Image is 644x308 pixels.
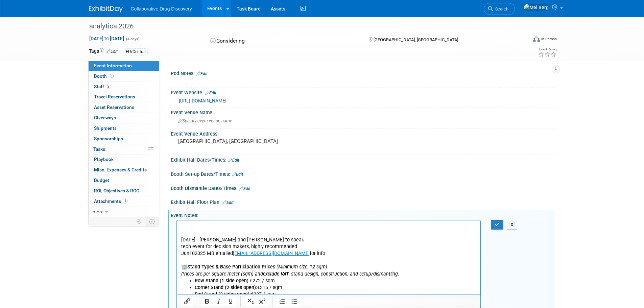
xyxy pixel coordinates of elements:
li: €316 / sqm [18,64,300,71]
span: Travel Reservations [94,94,135,99]
div: Considering [208,35,358,47]
img: ExhibitDay [89,6,123,13]
button: Subscript [245,297,256,306]
li: Financing opportunities in biotechnology [18,193,300,199]
a: Tasks [89,144,159,155]
span: Shipments [94,125,117,131]
span: Budget [94,177,109,183]
div: Event Website: [171,88,555,96]
div: Event Venue Name: [171,108,555,116]
span: Playbook [94,157,114,162]
button: X [507,220,518,230]
li: €272 / sqm [18,57,300,64]
a: Search [484,3,515,15]
span: [DATE] [DATE] [89,35,124,42]
img: Mel Berg [524,4,549,11]
span: (4 days) [125,37,140,41]
button: Insert/edit link [181,297,193,306]
a: Edit [222,200,234,205]
li: Equipment and applications for [18,139,300,145]
a: Budget [89,175,159,186]
li: €342 / sqm [18,77,300,84]
div: Event Format [487,35,557,45]
span: Booth [94,73,115,79]
pre: [GEOGRAPHIC_DATA], [GEOGRAPHIC_DATA] [178,138,324,144]
a: Edit [232,172,243,177]
button: Numbered list [277,297,288,306]
a: [EMAIL_ADDRESS][DOMAIN_NAME] [56,30,133,36]
li: Point-of-care diagnostics [18,179,300,186]
a: Travel Reservations [89,92,159,102]
b: AUMA Fee [114,91,137,97]
b: Other Optional Fees [115,98,159,104]
button: Bold [201,297,213,306]
a: Misc. Expenses & Credits [89,165,159,175]
a: Sponsorships [89,134,159,144]
li: Bioprocess engineering [18,152,300,159]
b: Mandatory Additional Fees [10,85,70,90]
img: Format-Inperson.png [533,36,540,42]
div: Event Venue Address: [171,129,555,137]
a: Diagnostics [18,159,43,165]
span: more [93,209,103,214]
b: Communications Fee [190,85,236,90]
a: Asset Reservations [89,102,159,113]
span: Attachments [94,198,128,204]
p: 📋 (Applied on top of stand space fee)Fee DescriptionCost (basic print & online listing, etc.)€1,2... [4,84,300,139]
b: One-Day Ticket Voucher [95,105,147,111]
div: Booth Dismantle Dates/Times: [171,183,555,192]
span: Staff [94,84,111,89]
span: Tasks [93,146,105,152]
span: Giveaways [94,115,116,120]
div: Booth Set-up Dates/Times: [171,169,555,178]
b: End Stand (3 sides open): [18,71,74,77]
div: Event Rating [538,48,556,51]
a: [URL][DOMAIN_NAME] [179,98,226,103]
span: [GEOGRAPHIC_DATA], [GEOGRAPHIC_DATA] [374,37,458,42]
div: In-Person [541,37,557,42]
b: Waste Disposal Fee [44,91,87,97]
a: Giveaways [89,113,159,123]
b: Corner Stand (2 sides open): [18,64,80,70]
span: to [103,36,110,41]
a: ROI, Objectives & ROO [89,186,159,196]
button: Underline [225,297,236,306]
div: Exhibit Hall Floor Plan: [171,197,555,206]
div: analytica 2026 [87,20,517,32]
div: EU/Central [124,48,148,55]
div: Event Notes: [171,210,555,219]
b: Island Stand (4 sides open): [18,78,79,84]
a: Event Information [89,61,159,71]
li: Lab-on-a-chip [18,186,300,193]
span: 2 [106,84,111,89]
b: Exhibitor Pass [55,105,87,111]
a: Shipments [89,123,159,134]
b: Container Rental [156,105,192,111]
b: exclude VAT [86,51,112,56]
li: in medical research [18,159,300,166]
a: Edit [239,186,251,191]
a: Edit [106,49,118,54]
button: Italic [213,297,224,306]
span: Specify event venue name [178,118,232,123]
a: biotechnology [85,139,116,145]
td: Tags [89,48,118,55]
i: Prices are per square meter (sqm) and , stand design, construction, and setup/dismantling. [4,51,222,56]
a: Attachments1 [89,196,159,207]
li: for biotech and the life sciences [18,172,300,179]
b: Time Slot in Forum (30 mins) [207,105,271,111]
button: Superscript [257,297,268,306]
a: Staff2 [89,82,159,92]
li: Laboratory diagnostics [18,166,300,172]
a: more [89,207,159,217]
span: Asset Reservations [94,104,134,110]
a: Laboratory technology [18,173,67,179]
span: Misc. Expenses & Credits [94,167,147,172]
a: Edit [196,71,208,76]
td: Toggle Event Tabs [145,217,159,226]
b: Co-Exhibitor Fee [186,98,222,104]
a: Playbook [89,155,159,165]
li: €327 / sqm [18,71,300,77]
span: ROI, Objectives & ROO [94,188,139,193]
a: Booth [89,71,159,81]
